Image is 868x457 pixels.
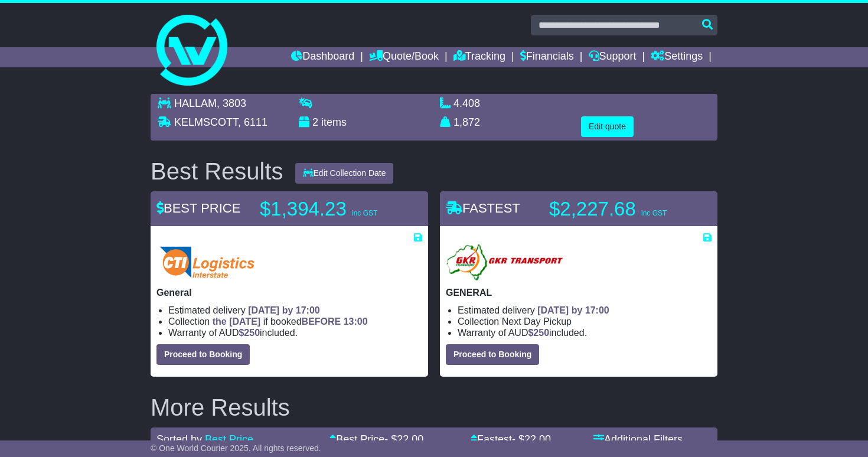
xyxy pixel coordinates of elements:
span: Next Day Pickup [502,316,572,327]
span: $ [239,328,260,338]
a: Financials [520,47,574,67]
a: Best Price [205,433,253,445]
button: Edit Collection Date [295,163,394,184]
h2: More Results [151,394,717,420]
li: Collection [168,316,422,327]
span: 13:00 [344,316,368,327]
li: Estimated delivery [168,305,422,316]
span: HALLAM [174,97,217,109]
span: , 3803 [217,97,246,109]
span: , 6111 [238,116,267,128]
span: BEFORE [302,316,341,327]
p: GENERAL [446,287,712,298]
span: inc GST [641,209,667,217]
div: Best Results [145,158,289,184]
a: Fastest- $22.00 [471,433,551,445]
a: Quote/Book [369,47,439,67]
a: Best Price- $22.00 [329,433,423,445]
a: Additional Filters [593,433,683,445]
img: CTI Logistics - Interstate: General [156,243,259,281]
img: GKR: GENERAL [446,243,566,281]
p: General [156,287,422,298]
span: FASTEST [446,201,520,216]
span: 2 [312,116,318,128]
span: © One World Courier 2025. All rights reserved. [151,443,321,453]
span: if booked [213,316,368,327]
li: Collection [458,316,712,327]
li: Estimated delivery [458,305,712,316]
span: BEST PRICE [156,201,240,216]
a: Support [589,47,637,67]
span: 22.00 [397,433,423,445]
span: items [321,116,347,128]
p: $2,227.68 [549,197,697,221]
button: Edit quote [581,116,634,137]
span: 250 [533,328,549,338]
span: the [DATE] [213,316,260,327]
a: Tracking [453,47,505,67]
span: [DATE] by 17:00 [248,305,320,315]
span: 1,872 [453,116,480,128]
button: Proceed to Booking [446,344,539,365]
span: inc GST [352,209,377,217]
li: Warranty of AUD included. [458,327,712,338]
p: $1,394.23 [260,197,407,221]
a: Dashboard [291,47,354,67]
span: $ [528,328,549,338]
span: [DATE] by 17:00 [537,305,609,315]
span: - $ [384,433,423,445]
span: 4.408 [453,97,480,109]
span: Sorted by [156,433,202,445]
span: 22.00 [524,433,551,445]
button: Proceed to Booking [156,344,250,365]
li: Warranty of AUD included. [168,327,422,338]
span: KELMSCOTT [174,116,238,128]
a: Settings [651,47,703,67]
span: 250 [244,328,260,338]
span: - $ [512,433,551,445]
